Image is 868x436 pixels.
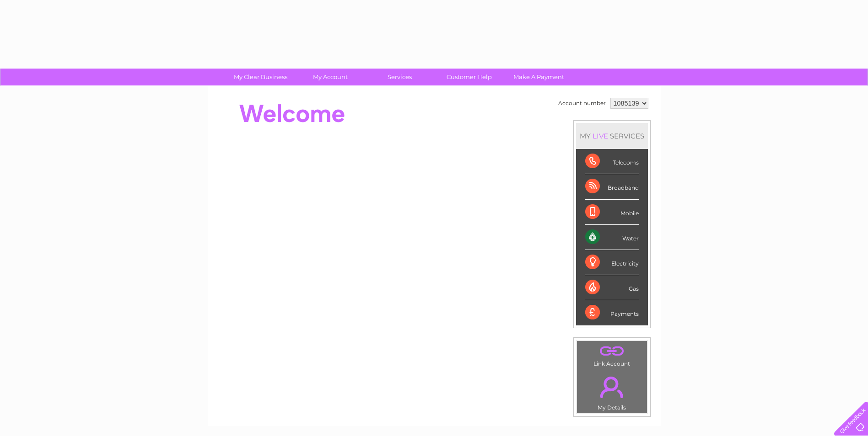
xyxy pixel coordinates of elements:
a: . [579,371,645,403]
a: My Clear Business [223,69,298,85]
div: Gas [585,275,639,300]
a: Services [362,69,437,85]
div: Payments [585,300,639,325]
a: . [579,343,645,359]
div: Electricity [585,250,639,275]
td: My Details [577,369,647,414]
div: Broadband [585,174,639,199]
div: MY SERVICES [576,123,648,149]
div: Telecoms [585,149,639,174]
td: Account number [556,96,608,111]
td: Link Account [577,340,647,369]
div: Water [585,225,639,250]
div: Mobile [585,200,639,225]
div: LIVE [591,132,610,140]
a: My Account [292,69,368,85]
a: Make A Payment [501,69,577,85]
a: Customer Help [431,69,507,85]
